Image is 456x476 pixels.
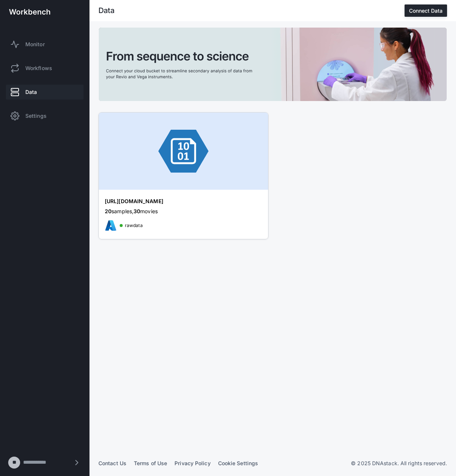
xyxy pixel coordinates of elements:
[9,9,50,15] img: workbench-logo-white.svg
[98,460,126,466] a: Contact Us
[105,198,232,205] div: [URL][DOMAIN_NAME]
[6,85,84,100] a: Data
[6,37,84,52] a: Monitor
[105,208,111,214] span: 20
[405,4,447,17] button: Connect Data
[98,7,114,15] div: Data
[25,41,45,48] span: Monitor
[218,460,258,466] a: Cookie Settings
[133,208,140,214] span: 30
[99,28,447,101] img: cta-banner.svg
[134,460,167,466] a: Terms of Use
[25,64,52,72] span: Workflows
[409,7,443,14] div: Connect Data
[105,208,158,214] span: samples, movies
[99,113,268,190] img: azure-banner
[6,108,84,123] a: Settings
[351,460,447,467] p: © 2025 DNAstack. All rights reserved.
[25,88,37,96] span: Data
[105,220,117,231] img: azureicon
[174,460,210,466] a: Privacy Policy
[125,222,143,229] span: rawdata
[25,112,47,120] span: Settings
[6,61,84,76] a: Workflows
